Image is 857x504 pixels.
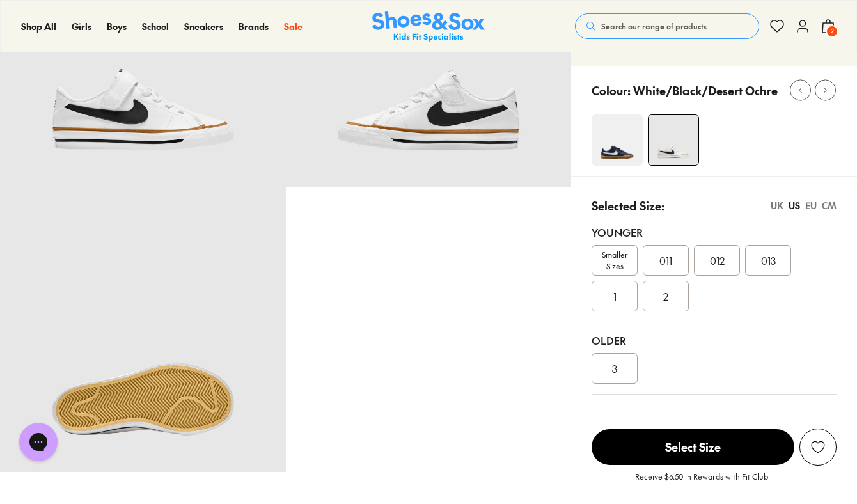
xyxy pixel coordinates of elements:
span: Brands [239,20,269,33]
span: Girls [72,20,91,33]
span: 3 [612,361,617,376]
button: Select Size [592,429,794,466]
span: Sale [284,20,303,33]
div: CM [822,199,837,212]
iframe: Gorgias live chat messenger [13,418,64,466]
div: US [789,199,800,212]
p: Colour: [592,82,631,99]
span: 2 [663,288,668,304]
span: 1 [613,288,617,304]
a: Shoes & Sox [372,11,485,42]
span: Select Size [592,429,794,465]
span: 012 [710,253,725,268]
a: School [142,20,169,33]
button: Search our range of products [575,13,759,39]
span: 011 [659,253,672,268]
div: EU [805,199,817,212]
span: Sneakers [184,20,223,33]
button: Add to Wishlist [799,429,837,466]
img: 11_1 [649,115,698,165]
a: Girls [72,20,91,33]
a: Shop All [21,20,56,33]
p: White/Black/Desert Ochre [633,82,778,99]
a: Brands [239,20,269,33]
div: UK [771,199,783,212]
p: Selected Size: [592,197,664,214]
a: Sale [284,20,303,33]
img: SNS_Logo_Responsive.svg [372,11,485,42]
a: Boys [107,20,127,33]
a: Sneakers [184,20,223,33]
img: 4-533774_1 [592,114,643,166]
div: Unsure on sizing? We have a range of resources to help [592,415,837,429]
span: School [142,20,169,33]
span: Search our range of products [601,20,707,32]
span: Smaller Sizes [592,249,637,272]
p: Receive $6.50 in Rewards with Fit Club [635,471,768,494]
span: Shop All [21,20,56,33]
div: Older [592,333,837,348]
button: 2 [821,12,836,40]
span: Boys [107,20,127,33]
span: 2 [826,25,838,38]
div: Younger [592,224,837,240]
span: 013 [761,253,776,268]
